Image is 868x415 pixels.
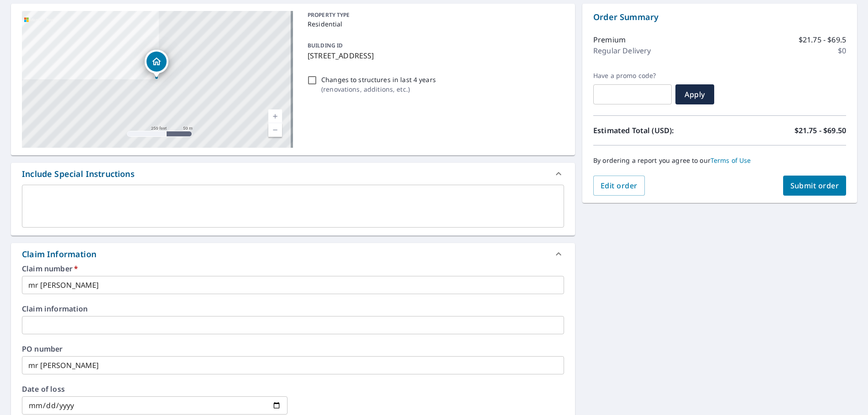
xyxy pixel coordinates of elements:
label: Have a promo code? [593,72,672,80]
a: Current Level 17, Zoom In [268,109,282,123]
label: Date of loss [22,385,288,393]
div: Claim Information [22,248,96,260]
p: ( renovations, additions, etc. ) [321,84,436,94]
p: Changes to structures in last 4 years [321,75,436,84]
p: Premium [593,34,626,45]
button: Submit order [783,176,847,196]
div: Include Special Instructions [22,168,135,180]
p: By ordering a report you agree to our [593,156,846,165]
p: $21.75 - $69.50 [795,125,846,136]
div: Claim Information [11,243,575,265]
a: Terms of Use [711,156,751,165]
label: Claim information [22,305,564,312]
p: BUILDING ID [308,41,343,49]
p: Estimated Total (USD): [593,125,720,136]
button: Edit order [593,176,645,196]
p: $21.75 - $69.5 [799,34,846,45]
div: Include Special Instructions [11,163,575,185]
p: Order Summary [593,11,846,23]
label: PO number [22,345,564,353]
p: PROPERTY TYPE [308,11,560,19]
span: Submit order [790,181,839,191]
a: Current Level 17, Zoom Out [268,123,282,137]
span: Apply [683,89,707,99]
p: $0 [838,45,846,56]
span: Edit order [601,181,638,191]
label: Claim number [22,265,564,272]
button: Apply [675,84,714,104]
p: [STREET_ADDRESS] [308,50,560,61]
p: Regular Delivery [593,45,651,56]
p: Residential [308,19,560,29]
div: Dropped pin, building 1, Residential property, 212 Woodside Ave Hasbrouck Heights, NJ 07604 [145,50,168,78]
